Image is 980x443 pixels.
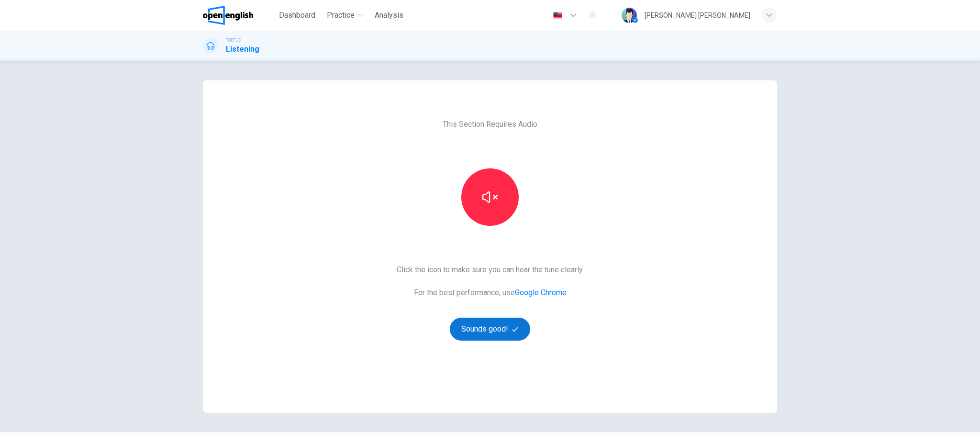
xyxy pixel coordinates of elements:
span: Analysis [375,10,403,21]
span: Dashboard [279,10,315,21]
span: This Section Requires Audio [443,119,537,130]
img: en [552,12,564,19]
button: Dashboard [275,7,319,24]
button: Practice [323,7,367,24]
span: For the best performance, use [397,287,584,299]
span: Practice [327,10,355,21]
button: Analysis [371,7,407,24]
a: Google Chrome [515,288,567,297]
img: Profile picture [622,8,637,23]
h1: Listening [226,44,259,55]
a: OpenEnglish logo [203,6,275,25]
img: OpenEnglish logo [203,6,253,25]
span: TOEFL® [226,37,241,44]
span: Click the icon to make sure you can hear the tune clearly. [397,264,584,276]
button: Sounds good! [450,318,530,341]
div: [PERSON_NAME] [PERSON_NAME] [645,10,750,21]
